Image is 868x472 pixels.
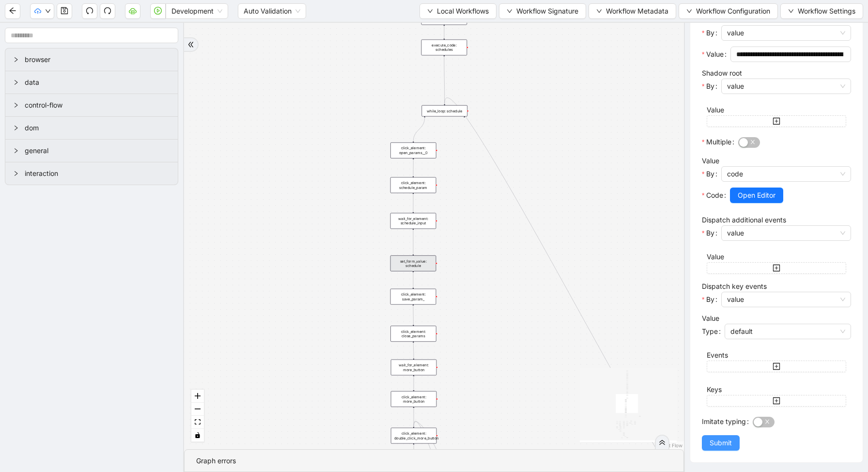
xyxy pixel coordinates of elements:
[5,140,178,162] div: general
[57,3,72,19] button: save
[413,343,414,358] g: Edge from click_element: close_params to wait_for_element: more_button
[5,48,178,71] div: browser
[427,8,433,14] span: down
[13,79,19,85] span: right
[390,177,436,193] div: click_element: schedule_param
[707,350,846,361] div: Events
[5,71,178,94] div: data
[702,282,767,290] label: Dispatch key events
[686,8,692,14] span: down
[5,94,178,116] div: control-flow
[244,4,300,18] span: Auto Validation
[191,416,204,429] button: fit view
[706,49,724,60] span: Value
[706,81,714,92] span: By
[707,395,846,407] button: plus-square
[150,3,166,19] button: play-circle
[25,123,170,133] span: dom
[391,360,437,376] div: wait_for_element: more_button
[421,105,467,116] div: while_loop: scheduleplus-circle
[773,264,780,272] span: plus-square
[706,137,731,147] span: Multiple
[730,324,845,339] span: default
[34,8,41,15] span: cloud-upload
[25,168,170,179] span: interaction
[104,7,111,15] span: redo
[196,456,672,466] div: Graph errors
[437,6,489,16] span: Local Workflows
[391,391,437,407] div: click_element: more_button
[13,102,19,108] span: right
[706,28,714,38] span: By
[702,326,718,337] span: Type
[730,188,783,203] button: Open Editor
[13,171,19,176] span: right
[25,100,170,110] span: control-flow
[25,77,170,88] span: data
[421,9,467,25] div: click_element: close_params__0
[421,40,467,56] div: execute_code: schedules
[129,7,137,15] span: cloud-server
[413,118,424,142] g: Edge from while_loop: schedule to click_element: open_params__0
[191,429,204,442] button: toggle interactivity
[390,326,436,342] div: click_element: close_params
[444,56,445,104] g: Edge from execute_code: schedules to while_loop: schedule
[421,105,467,116] div: while_loop: schedule
[798,6,855,16] span: Workflow Settings
[706,228,714,238] span: By
[707,384,846,395] div: Keys
[589,3,676,19] button: downWorkflow Metadata
[61,7,68,15] span: save
[390,289,436,305] div: click_element: save_param_
[390,142,436,158] div: click_element: open_params__0
[727,79,845,94] span: value
[5,3,20,19] button: arrow-left
[707,105,846,115] div: Value
[738,190,775,201] span: Open Editor
[86,7,93,15] span: undo
[773,117,780,125] span: plus-square
[706,169,714,179] span: By
[13,125,19,131] span: right
[727,226,845,240] span: value
[9,7,16,15] span: arrow-left
[788,8,794,14] span: down
[702,416,746,427] span: Imitate typing
[659,439,666,446] span: double-right
[516,6,578,16] span: Workflow Signature
[419,3,496,19] button: downLocal Workflows
[596,8,602,14] span: down
[606,6,668,16] span: Workflow Metadata
[5,117,178,139] div: dom
[702,435,740,451] button: Submit
[780,3,863,19] button: downWorkflow Settings
[707,262,846,274] button: plus-square
[702,157,719,165] label: Value
[702,216,786,224] label: Dispatch additional events
[706,294,714,305] span: By
[727,167,845,181] span: code
[191,390,204,403] button: zoom in
[507,8,512,14] span: down
[657,442,682,448] a: React Flow attribution
[707,361,846,372] button: plus-square
[390,213,436,229] div: wait_for_element: schedule_input
[391,428,437,444] div: click_element: double_click_more_button
[100,3,115,19] button: redo
[461,121,468,129] span: plus-circle
[45,8,51,14] span: down
[773,397,780,405] span: plus-square
[702,69,742,77] label: Shadow root
[707,252,846,262] div: Value
[702,314,719,322] label: Value
[707,115,846,127] button: plus-square
[390,255,436,271] div: set_form_value: schedule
